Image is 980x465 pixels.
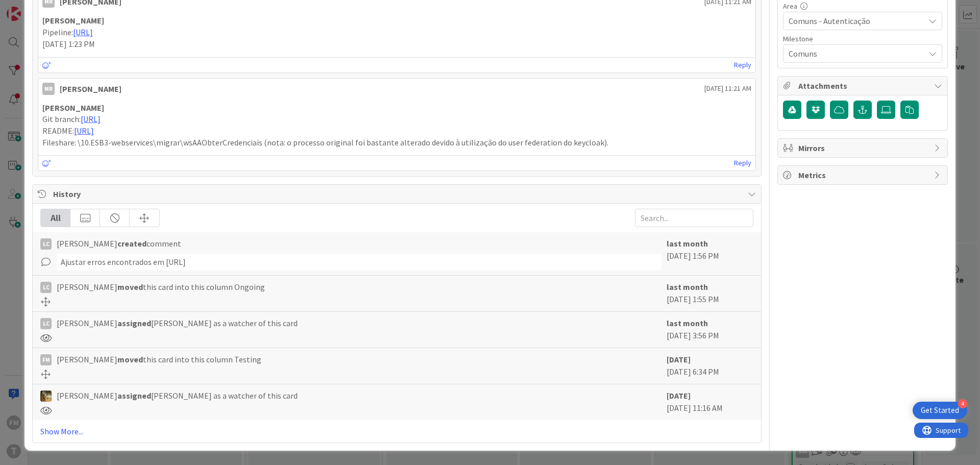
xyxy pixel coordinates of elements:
span: [DATE] 1:23 PM [42,39,95,49]
span: Comuns - Autenticação [789,14,919,28]
span: Support [21,2,46,14]
a: Show More... [40,425,753,437]
strong: [PERSON_NAME] [42,103,104,113]
span: Comuns [789,46,919,61]
span: [PERSON_NAME] this card into this column Ongoing [57,281,265,293]
span: README: [42,126,74,136]
span: Mirrors [798,142,929,154]
a: Reply [734,157,751,169]
a: [URL] [73,27,93,37]
b: moved [117,354,143,364]
b: [DATE] [667,390,691,401]
b: [DATE] [667,354,691,364]
div: All [41,209,70,227]
a: Reply [734,59,751,71]
div: 4 [958,399,967,408]
span: History [53,188,743,200]
span: [PERSON_NAME] [PERSON_NAME] as a watcher of this card [57,317,298,329]
div: [DATE] 6:34 PM [667,353,753,379]
b: last month [667,318,708,328]
span: [PERSON_NAME] [PERSON_NAME] as a watcher of this card [57,389,298,402]
div: [DATE] 3:56 PM [667,317,753,342]
span: [PERSON_NAME] comment [57,237,181,250]
span: Fileshare: \10.ESB3-webservices\migrar\wsAAObterCredenciais (nota: o processo original foi bastan... [42,137,608,148]
b: last month [667,238,708,249]
div: [DATE] 1:56 PM [667,237,753,270]
div: LC [40,318,52,329]
input: Search... [635,209,753,227]
div: LC [40,282,52,293]
img: JC [40,390,52,402]
b: created [117,238,146,249]
a: [URL] [74,126,94,136]
b: assigned [117,318,151,328]
div: FM [40,354,52,365]
span: Attachments [798,80,929,92]
div: [PERSON_NAME] [60,83,121,95]
div: MR [42,83,55,95]
div: [DATE] 1:55 PM [667,281,753,306]
span: Pipeline: [42,27,73,37]
b: moved [117,282,143,292]
div: Get Started [921,405,959,415]
b: last month [667,282,708,292]
div: Area [783,3,942,10]
strong: [PERSON_NAME] [42,15,104,26]
div: [DATE] 11:16 AM [667,389,753,415]
span: Git branch: [42,114,81,124]
span: [PERSON_NAME] this card into this column Testing [57,353,261,365]
div: LC [40,238,52,250]
span: Metrics [798,169,929,181]
b: assigned [117,390,151,401]
span: [DATE] 11:21 AM [704,83,751,94]
div: Open Get Started checklist, remaining modules: 4 [913,402,967,419]
div: Ajustar erros encontrados em [URL] [57,254,661,270]
div: Milestone [783,35,942,42]
a: [URL] [81,114,101,124]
